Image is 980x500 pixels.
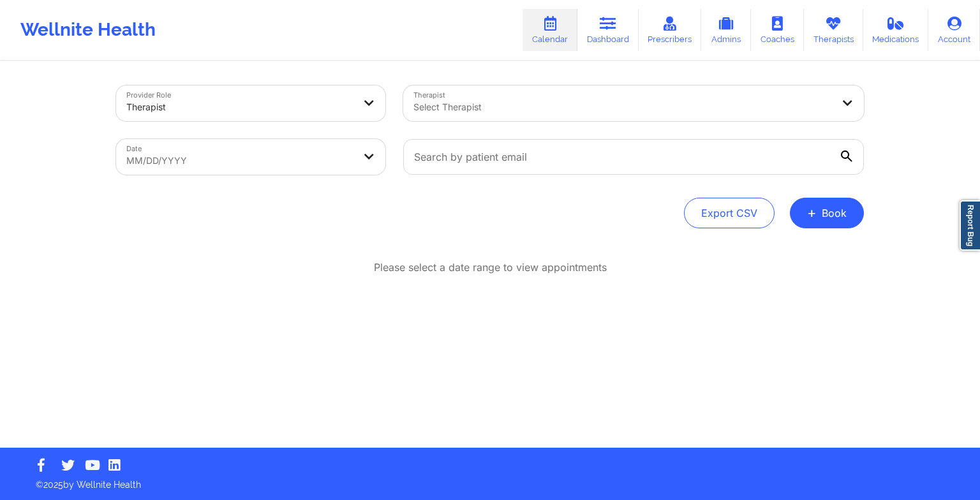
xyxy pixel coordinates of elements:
a: Account [928,9,980,51]
a: Coaches [751,9,804,51]
p: © 2025 by Wellnite Health [27,469,953,491]
input: Search by patient email [403,139,864,175]
button: Export CSV [684,198,775,228]
a: Dashboard [577,9,639,51]
button: +Book [790,198,864,228]
div: Therapist [126,93,353,121]
a: Report Bug [960,200,980,251]
a: Prescribers [639,9,702,51]
a: Medications [863,9,929,51]
a: Therapists [804,9,863,51]
span: + [807,209,817,216]
a: Admins [701,9,751,51]
p: Please select a date range to view appointments [374,260,607,275]
a: Calendar [523,9,577,51]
